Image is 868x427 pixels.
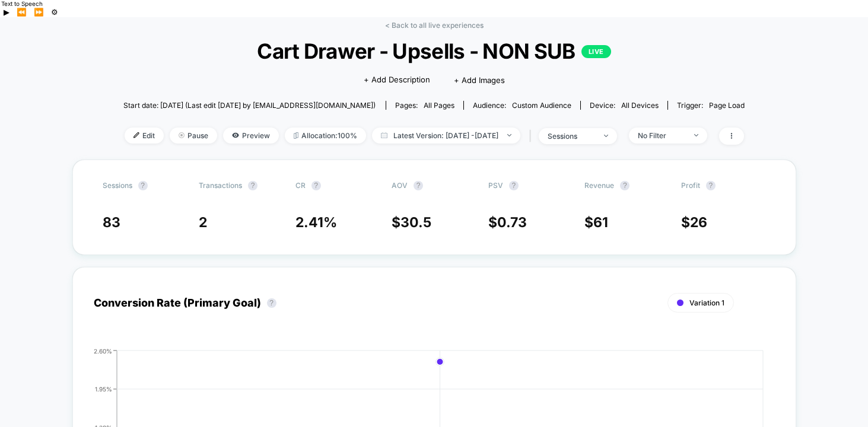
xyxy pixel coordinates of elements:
button: ? [620,181,629,190]
span: Pause [170,128,217,144]
div: sessions [548,132,595,141]
span: Revenue [584,181,614,190]
button: Settings [47,7,62,17]
span: all pages [424,101,454,110]
span: Start date: [DATE] (Last edit [DATE] by [EMAIL_ADDRESS][DOMAIN_NAME]) [123,101,376,110]
tspan: 2.60% [94,347,112,354]
span: Profit [681,181,700,190]
button: ? [509,181,519,190]
span: 61 [593,214,608,231]
img: end [694,134,698,136]
span: Allocation: 100% [285,128,366,144]
p: LIVE [581,45,611,58]
span: + Add Description [364,74,430,86]
img: edit [133,132,139,138]
img: end [507,134,511,136]
span: $ [681,214,707,231]
span: 26 [690,214,707,231]
span: Page Load [709,101,745,110]
span: Edit [125,128,164,144]
button: ? [267,298,276,308]
button: ? [138,181,148,190]
span: AOV [392,181,408,190]
span: 2.41 % [295,214,337,231]
span: CR [295,181,306,190]
span: Preview [223,128,279,144]
span: 30.5 [400,214,431,231]
span: $ [584,214,608,231]
span: Sessions [103,181,132,190]
button: Previous [13,7,30,17]
span: | [526,128,539,145]
button: Forward [30,7,47,17]
tspan: 1.95% [95,385,112,392]
button: ? [706,181,716,190]
span: $ [392,214,431,231]
div: Audience: [473,101,571,110]
div: No Filter [638,131,685,140]
img: calendar [381,132,387,138]
span: Cart Drawer - Upsells - NON SUB [154,39,714,63]
span: Transactions [199,181,242,190]
button: ? [311,181,321,190]
div: Trigger: [677,101,745,110]
span: Latest Version: [DATE] - [DATE] [372,128,520,144]
span: Variation 1 [689,298,724,307]
span: Device: [580,101,667,110]
button: ? [248,181,257,190]
img: end [604,135,608,137]
span: PSV [488,181,503,190]
img: rebalance [294,132,298,139]
img: end [179,132,185,138]
a: < Back to all live experiences [385,21,484,30]
span: all devices [621,101,659,110]
span: Custom Audience [512,101,571,110]
div: Pages: [395,101,454,110]
button: ? [414,181,423,190]
span: + Add Images [454,75,505,85]
span: 83 [103,214,120,231]
span: 2 [199,214,207,231]
span: $ [488,214,527,231]
span: 0.73 [497,214,527,231]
